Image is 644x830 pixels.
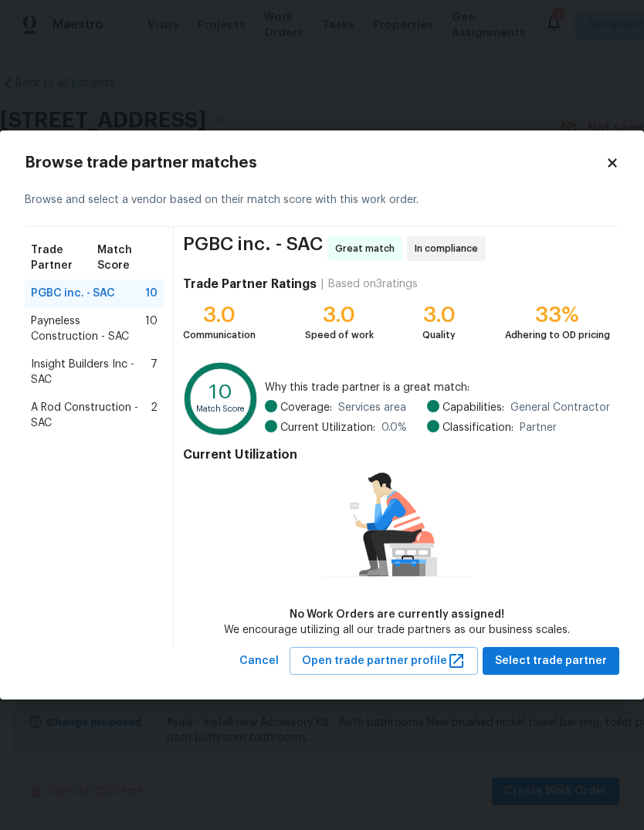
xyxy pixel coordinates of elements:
div: Based on 3 ratings [328,276,418,292]
text: Match Score [196,404,246,412]
text: 10 [209,381,232,402]
span: Select trade partner [495,652,607,671]
div: 3.0 [183,307,256,323]
div: Speed of work [305,327,374,343]
span: Insight Builders Inc - SAC [31,357,151,388]
button: Open trade partner profile [290,647,478,676]
button: Cancel [233,647,285,676]
div: 33% [505,307,610,323]
span: Match Score [97,242,158,273]
button: Select trade partner [483,647,619,676]
span: 10 [145,286,158,301]
span: 2 [151,400,158,431]
span: 10 [145,313,158,344]
span: Payneless Construction - SAC [31,313,145,344]
div: 3.0 [305,307,374,323]
span: Capabilities: [442,400,504,415]
h2: Browse trade partner matches [25,155,605,171]
span: In compliance [415,241,484,256]
span: PGBC inc. - SAC [31,286,115,301]
span: Current Utilization: [280,420,375,435]
span: Open trade partner profile [302,652,466,671]
span: Partner [520,420,557,435]
span: Coverage: [280,400,332,415]
div: No Work Orders are currently assigned! [224,607,570,622]
span: Classification: [442,420,514,435]
div: | [317,276,328,292]
span: Trade Partner [31,242,97,273]
div: Browse and select a vendor based on their match score with this work order. [25,174,619,227]
h4: Trade Partner Ratings [183,276,317,292]
div: Adhering to OD pricing [505,327,610,343]
span: A Rod Construction - SAC [31,400,151,431]
div: Quality [422,327,456,343]
span: Cancel [239,652,279,671]
div: 3.0 [422,307,456,323]
span: PGBC inc. - SAC [183,236,323,261]
span: Why this trade partner is a great match: [265,380,610,395]
div: Communication [183,327,256,343]
span: 7 [151,357,158,388]
span: Great match [335,241,401,256]
span: Services area [338,400,406,415]
span: 0.0 % [381,420,407,435]
div: We encourage utilizing all our trade partners as our business scales. [224,622,570,638]
span: General Contractor [510,400,610,415]
h4: Current Utilization [183,447,610,462]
